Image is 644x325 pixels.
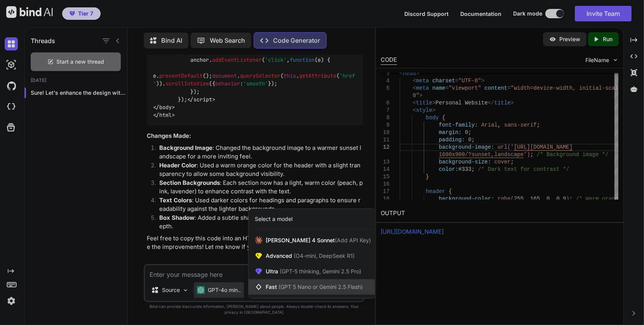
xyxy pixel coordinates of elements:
[266,236,371,244] span: [PERSON_NAME] 4 Sonnet
[266,283,363,291] span: Fast
[278,268,361,275] span: (GPT-5 thinking, Gemini 2.5 Pro)
[255,215,292,223] div: Select a model
[335,237,371,243] span: (Add API Key)
[266,268,361,275] span: Ultra
[292,252,355,259] span: (O4-mini, DeepSeek R1)
[278,283,363,290] span: (GPT 5 Nano or Gemini 2.5 Flash)
[266,252,355,260] span: Advanced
